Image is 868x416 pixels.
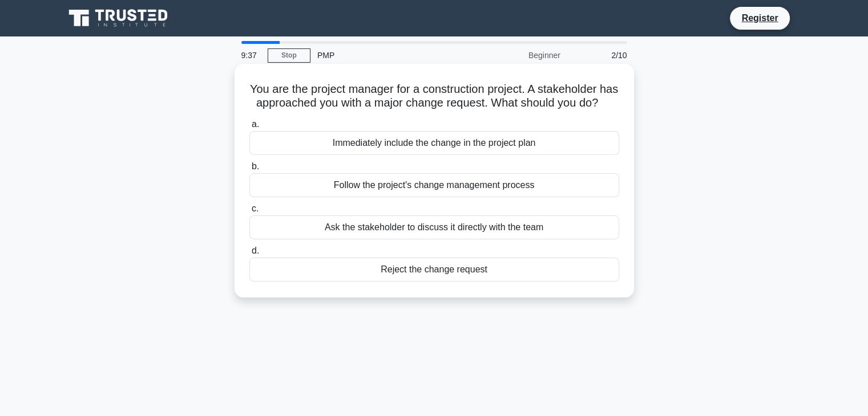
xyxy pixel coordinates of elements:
[249,215,619,239] div: Ask the stakeholder to discuss it directly with the team
[567,44,634,67] div: 2/10
[252,246,259,255] span: d.
[249,173,619,197] div: Follow the project's change management process
[252,161,259,171] span: b.
[734,11,785,25] a: Register
[310,44,467,67] div: PMP
[235,44,268,67] div: 9:37
[252,119,259,129] span: a.
[248,82,620,111] h5: You are the project manager for a construction project. A stakeholder has approached you with a m...
[252,203,259,213] span: c.
[268,48,310,63] a: Stop
[249,131,619,155] div: Immediately include the change in the project plan
[467,44,567,67] div: Beginner
[249,258,619,282] div: Reject the change request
